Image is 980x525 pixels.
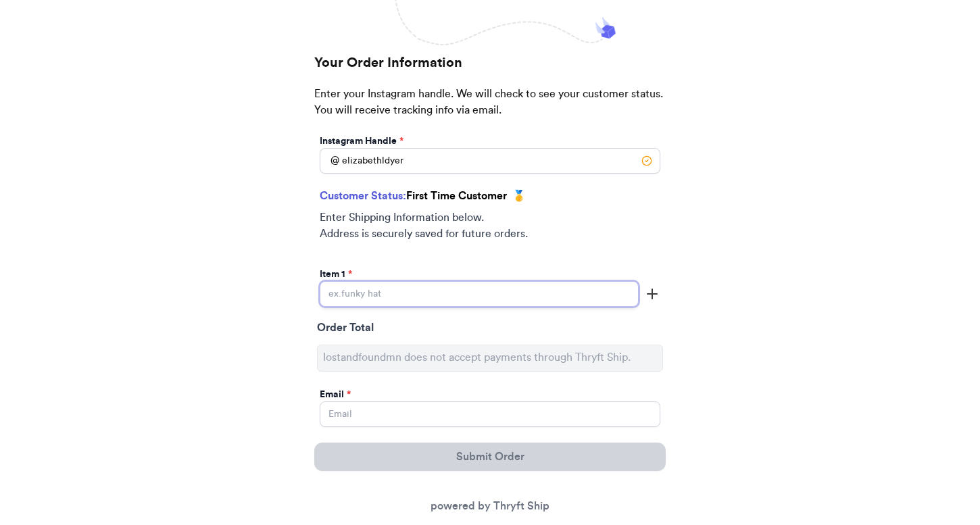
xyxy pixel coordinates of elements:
span: Customer Status: [320,191,406,201]
label: Instagram Handle [320,134,403,148]
label: Email [320,388,351,401]
span: First Time Customer [406,191,507,201]
a: powered by Thryft Ship [431,501,549,511]
input: ex.funky hat [320,281,639,307]
label: Item 1 [320,268,352,281]
input: Email [320,401,660,427]
span: 🥇 [512,188,526,204]
button: Submit Order [314,443,666,471]
p: Enter your Instagram handle. We will check to see your customer status. You will receive tracking... [314,86,666,132]
div: Order Total [317,320,663,339]
h2: Your Order Information [314,53,666,86]
div: @ [320,148,339,174]
p: Enter Shipping Information below. Address is securely saved for future orders. [320,209,660,242]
